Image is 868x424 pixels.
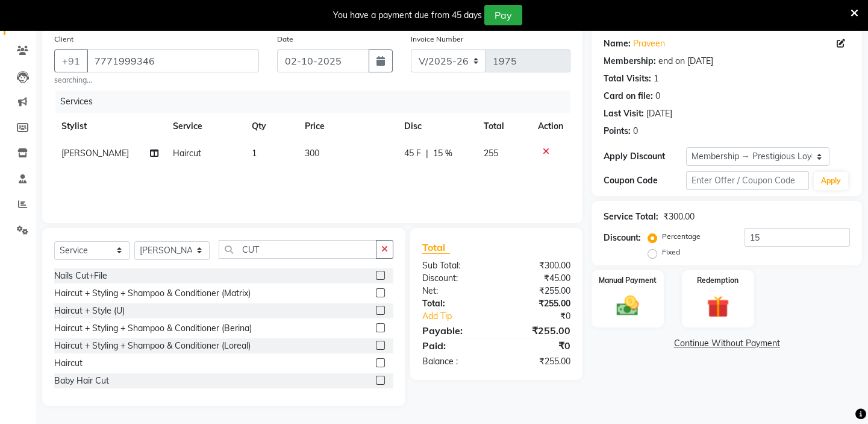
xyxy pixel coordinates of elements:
[426,147,428,160] span: |
[662,231,701,242] label: Percentage
[599,275,657,286] label: Manual Payment
[604,174,685,187] div: Coupon Code
[305,148,319,159] span: 300
[662,247,680,258] label: Fixed
[54,49,88,72] button: +91
[610,293,646,318] img: _cash.svg
[54,375,109,387] div: Baby Hair Cut
[496,285,579,297] div: ₹255.00
[54,322,252,335] div: Haircut + Styling + Shampoo & Conditioner (Berina)
[277,34,293,45] label: Date
[496,259,579,272] div: ₹300.00
[54,270,107,282] div: Nails Cut+File
[484,148,498,159] span: 255
[484,5,522,25] button: Pay
[173,148,201,159] span: Haircut
[54,305,125,317] div: Haircut + Style (U)
[633,125,638,138] div: 0
[413,297,496,310] div: Total:
[604,125,631,138] div: Points:
[604,37,631,50] div: Name:
[333,9,482,22] div: You have a payment due from 45 days
[61,148,129,159] span: [PERSON_NAME]
[814,172,848,190] button: Apply
[604,210,658,223] div: Service Total:
[166,113,245,140] th: Service
[663,210,695,223] div: ₹300.00
[433,147,452,160] span: 15 %
[531,113,570,140] th: Action
[496,323,579,338] div: ₹255.00
[633,37,665,50] a: Praveen
[252,148,257,159] span: 1
[594,337,860,350] a: Continue Without Payment
[658,55,713,68] div: end on [DATE]
[604,72,651,85] div: Total Visits:
[245,113,297,140] th: Qty
[604,55,656,68] div: Membership:
[476,113,531,140] th: Total
[510,310,579,323] div: ₹0
[604,90,653,103] div: Card on file:
[496,272,579,285] div: ₹45.00
[397,113,476,140] th: Disc
[55,90,579,113] div: Services
[219,240,376,259] input: Search or Scan
[413,338,496,353] div: Paid:
[298,113,398,140] th: Price
[54,340,251,352] div: Haircut + Styling + Shampoo & Conditioner (Loreal)
[87,49,259,72] input: Search by Name/Mobile/Email/Code
[54,113,166,140] th: Stylist
[697,275,738,286] label: Redemption
[654,72,658,85] div: 1
[54,287,251,300] div: Haircut + Styling + Shampoo & Conditioner (Matrix)
[54,34,73,45] label: Client
[604,232,641,244] div: Discount:
[700,293,736,321] img: _gift.svg
[413,310,510,323] a: Add Tip
[496,297,579,310] div: ₹255.00
[411,34,463,45] label: Invoice Number
[413,259,496,272] div: Sub Total:
[54,75,259,86] small: searching...
[646,107,672,120] div: [DATE]
[686,171,809,190] input: Enter Offer / Coupon Code
[496,338,579,353] div: ₹0
[413,323,496,338] div: Payable:
[413,272,496,285] div: Discount:
[604,107,644,120] div: Last Visit:
[413,285,496,297] div: Net:
[604,150,685,163] div: Apply Discount
[655,90,660,103] div: 0
[496,355,579,368] div: ₹255.00
[54,357,83,370] div: Haircut
[422,241,450,254] span: Total
[404,147,421,160] span: 45 F
[413,355,496,368] div: Balance :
